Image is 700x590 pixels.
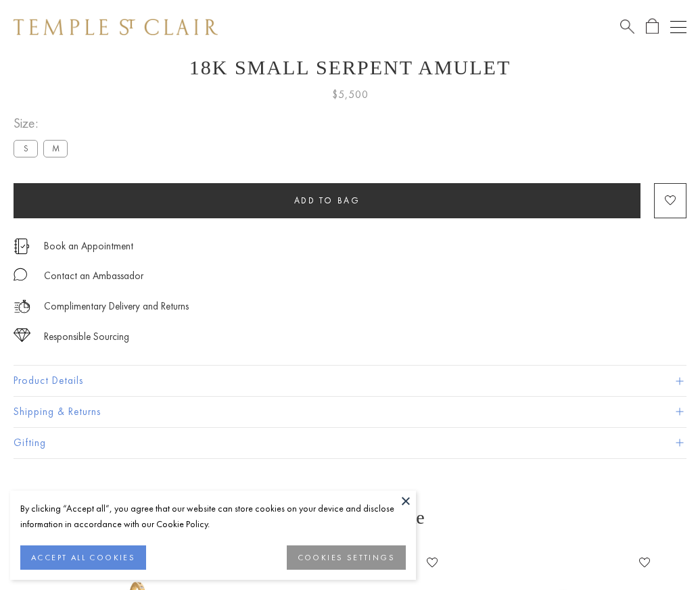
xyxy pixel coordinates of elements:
button: Open navigation [670,19,686,35]
img: icon_sourcing.svg [14,328,30,342]
button: Shipping & Returns [14,397,686,427]
a: Open Shopping Bag [646,18,659,35]
div: Responsible Sourcing [44,328,129,345]
p: Complimentary Delivery and Returns [44,298,189,315]
div: By clicking “Accept all”, you agree that our website can store cookies on your device and disclos... [20,501,406,532]
button: COOKIES SETTINGS [287,545,406,570]
button: Gifting [14,428,686,458]
img: Temple St. Clair [14,19,218,35]
img: icon_delivery.svg [14,298,30,315]
span: Size: [14,112,73,134]
button: ACCEPT ALL COOKIES [20,545,146,570]
span: $5,500 [332,86,369,103]
label: M [43,140,68,157]
img: icon_appointment.svg [14,239,30,254]
label: S [14,140,38,157]
div: Contact an Ambassador [44,268,143,285]
h1: 18K Small Serpent Amulet [14,56,686,79]
span: Add to bag [294,195,360,206]
a: Search [620,18,634,35]
img: MessageIcon-01_2.svg [14,268,27,281]
a: Book an Appointment [44,239,133,253]
button: Add to bag [14,183,640,218]
button: Product Details [14,366,686,396]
